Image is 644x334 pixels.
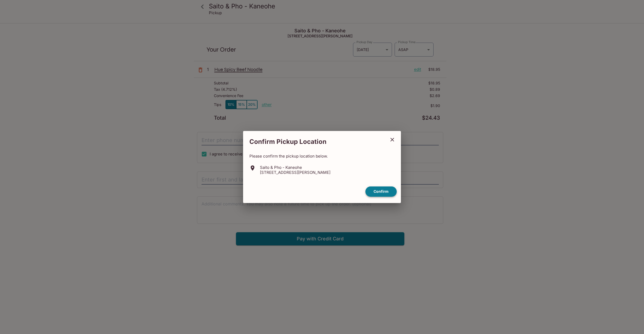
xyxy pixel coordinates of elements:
p: Saito & Pho - Kaneohe [260,165,330,170]
p: Please confirm the pickup location below. [249,154,395,159]
button: close [386,133,399,146]
button: confirm [365,186,397,197]
h2: Confirm Pickup Location [243,135,386,148]
p: [STREET_ADDRESS][PERSON_NAME] [260,170,330,175]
